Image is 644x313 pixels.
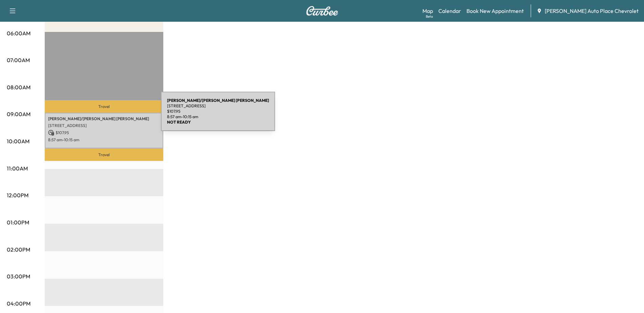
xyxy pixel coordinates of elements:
[48,123,160,128] p: [STREET_ADDRESS]
[7,218,29,226] p: 01:00PM
[7,164,28,172] p: 11:00AM
[426,14,433,19] div: Beta
[545,7,639,15] span: [PERSON_NAME] Auto Place Chevrolet
[7,245,30,254] p: 02:00PM
[422,7,433,15] a: MapBeta
[45,100,163,112] p: Travel
[7,299,30,308] p: 04:00PM
[48,116,160,122] p: [PERSON_NAME]/[PERSON_NAME] [PERSON_NAME]
[7,272,30,280] p: 03:00PM
[7,83,30,91] p: 08:00AM
[438,7,461,15] a: Calendar
[48,130,160,136] p: $ 107.95
[7,110,30,118] p: 09:00AM
[7,191,28,199] p: 12:00PM
[306,6,338,16] img: Curbee Logo
[48,137,160,143] p: 8:57 am - 10:15 am
[7,29,30,37] p: 06:00AM
[45,148,163,161] p: Travel
[7,56,30,64] p: 07:00AM
[7,137,29,145] p: 10:00AM
[466,7,524,15] a: Book New Appointment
